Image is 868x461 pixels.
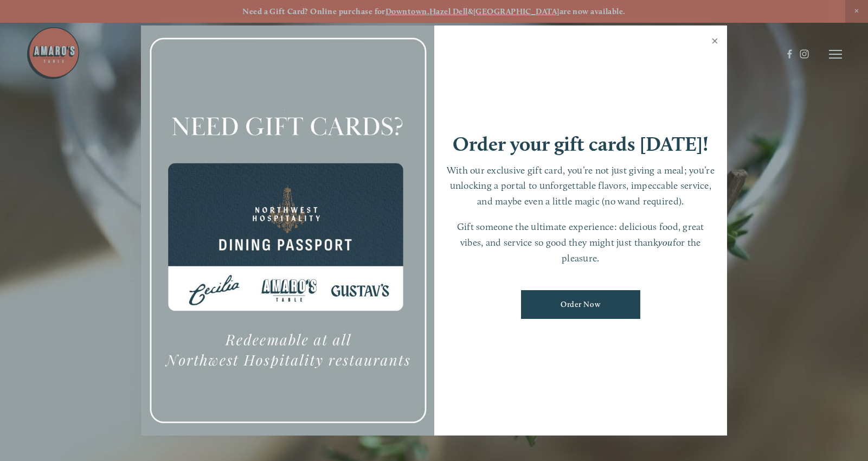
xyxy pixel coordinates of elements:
[453,134,709,154] h1: Order your gift cards [DATE]!
[658,236,673,248] em: you
[704,27,725,57] a: Close
[445,163,717,209] p: With our exclusive gift card, you’re not just giving a meal; you’re unlocking a portal to unforge...
[445,219,717,266] p: Gift someone the ultimate experience: delicious food, great vibes, and service so good they might...
[521,290,640,319] a: Order Now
